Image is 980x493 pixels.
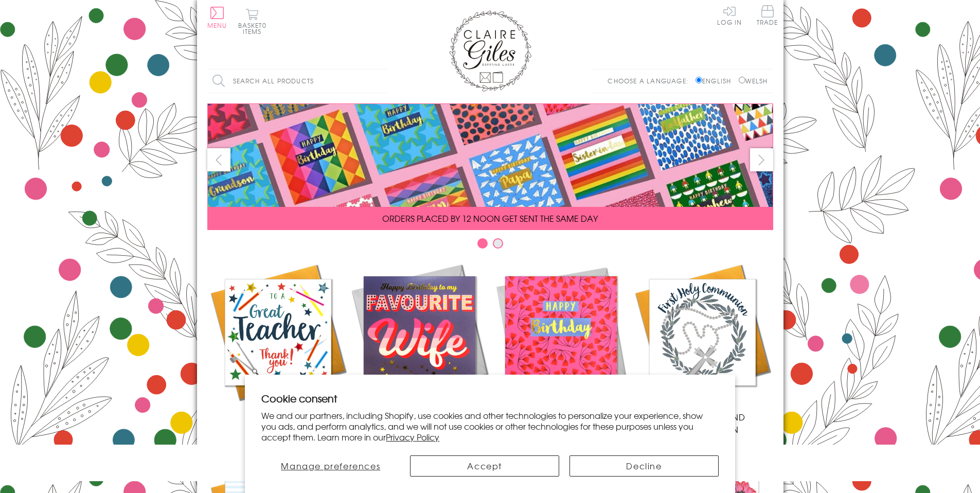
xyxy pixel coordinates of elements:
[696,76,736,85] label: English
[449,10,531,92] img: Claire Giles Greetings Cards
[349,261,490,423] a: New Releases
[207,148,230,171] button: prev
[569,455,719,477] button: Decline
[490,261,632,423] a: Birthdays
[261,410,719,442] p: We and our partners, including Shopify, use cookies and other technologies to personalize your ex...
[477,238,488,249] button: Carousel Page 1 (Current Slide)
[207,238,773,254] div: Carousel Pagination
[493,238,503,249] button: Carousel Page 2
[717,5,742,25] a: Log In
[207,261,349,423] a: Academic
[377,69,387,93] input: Search
[261,391,719,406] h2: Cookie consent
[608,76,693,85] p: Choose a language:
[757,5,778,25] span: Trade
[243,21,266,36] span: 0 items
[261,455,400,477] button: Manage preferences
[207,69,387,93] input: Search all products
[757,5,778,27] a: Trade
[739,76,768,85] label: Welsh
[382,212,598,224] span: ORDERS PLACED BY 12 NOON GET SENT THE SAME DAY
[207,21,227,30] span: Menu
[696,77,702,83] input: English
[207,7,227,28] button: Menu
[632,261,773,435] a: Communion and Confirmation
[750,148,773,171] button: next
[739,77,745,83] input: Welsh
[410,455,559,477] button: Accept
[281,460,380,472] span: Manage preferences
[238,8,266,34] button: Basket0 items
[386,431,439,443] a: Privacy Policy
